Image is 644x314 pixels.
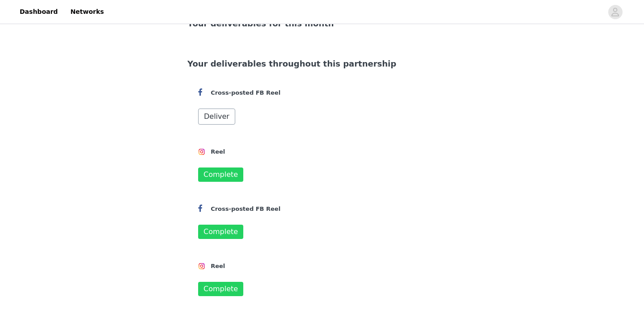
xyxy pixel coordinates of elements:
[211,205,280,212] strong: Cross-posted FB Reel
[204,111,229,122] span: Deliver
[198,167,243,182] span: Complete
[198,263,205,270] img: Instagram Icon
[198,148,205,155] img: Instagram Icon
[211,89,280,96] strong: Cross-posted FB Reel
[65,2,109,22] a: Networks
[211,263,225,269] strong: Reel
[198,282,243,296] span: Complete
[14,2,63,22] a: Dashboard
[198,225,243,239] span: Complete
[187,58,457,70] div: Your deliverables throughout this partnership
[211,148,225,155] strong: Reel
[198,109,235,125] button: Deliver
[611,5,619,19] div: avatar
